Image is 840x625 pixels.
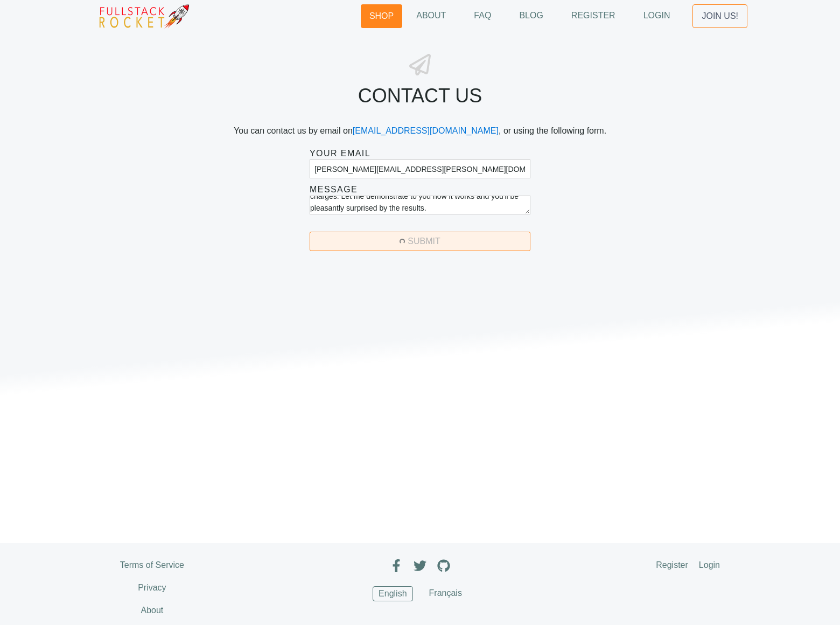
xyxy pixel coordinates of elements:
[694,554,725,577] a: Login
[692,4,747,28] a: Join us!
[310,148,428,159] label: Your Email
[373,586,412,601] div: English
[310,232,530,251] button: Submit
[310,184,428,196] label: Message
[424,586,467,601] div: Français
[132,577,171,599] a: Privacy
[135,599,169,622] a: About
[115,554,190,577] a: Terms of Service
[168,75,672,116] h1: Contact us
[432,554,456,578] a: Github
[361,4,402,28] a: Shop
[408,554,432,578] a: Twitter
[650,554,694,577] a: Register
[384,554,408,578] a: Facebook
[310,196,530,214] textarea: I am not offering SEO or Pay Per Click Advertising services. This is something entirely different...
[353,126,499,135] a: [EMAIL_ADDRESS][DOMAIN_NAME]
[168,125,672,137] p: You can contact us by email on , or using the following form.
